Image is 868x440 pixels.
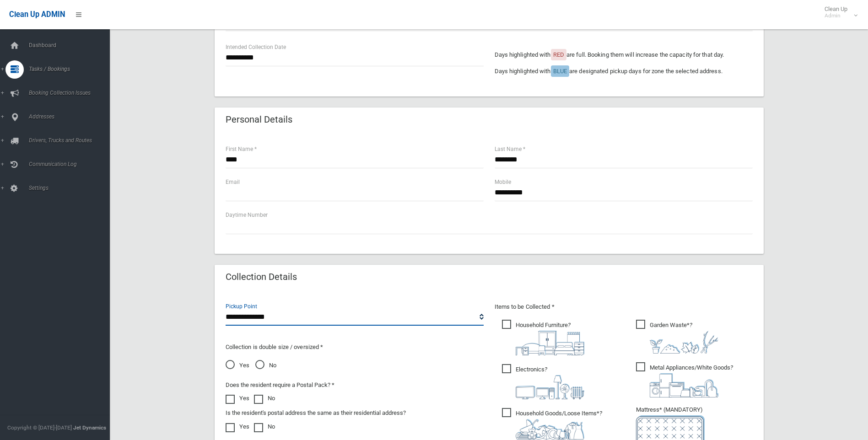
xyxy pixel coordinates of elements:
[226,421,249,432] label: Yes
[9,10,65,19] span: Clean Up ADMIN
[502,320,584,355] span: Household Furniture
[26,90,117,96] span: Booking Collection Issues
[7,424,72,431] span: Copyright © [DATE]-[DATE]
[495,49,753,60] p: Days highlighted with are full. Booking them will increase the capacity for that day.
[26,161,117,167] span: Communication Log
[820,5,857,19] span: Clean Up
[226,380,334,391] label: Does the resident require a Postal Pack? *
[516,419,584,440] img: b13cc3517677393f34c0a387616ef184.png
[226,408,406,419] label: Is the resident's postal address the same as their residential address?
[650,331,718,354] img: 4fd8a5c772b2c999c83690221e5242e0.png
[26,113,117,120] span: Addresses
[495,301,753,312] p: Items to be Collected *
[215,111,303,129] header: Personal Details
[516,410,602,440] i: ?
[516,331,584,355] img: aa9efdbe659d29b613fca23ba79d85cb.png
[215,268,308,286] header: Collection Details
[516,322,584,355] i: ?
[636,320,718,354] span: Garden Waste*
[73,424,106,431] strong: Jet Dynamics
[26,185,117,191] span: Settings
[553,51,564,58] span: RED
[255,360,276,371] span: No
[502,408,602,440] span: Household Goods/Loose Items*
[636,362,733,397] span: Metal Appliances/White Goods
[226,393,249,404] label: Yes
[516,375,584,399] img: 394712a680b73dbc3d2a6a3a7ffe5a07.png
[553,68,567,75] span: BLUE
[26,42,117,48] span: Dashboard
[516,366,584,399] i: ?
[26,66,117,72] span: Tasks / Bookings
[254,393,275,404] label: No
[495,66,753,77] p: Days highlighted with are designated pickup days for zone the selected address.
[825,12,847,19] small: Admin
[650,364,733,397] i: ?
[650,373,718,397] img: 36c1b0289cb1767239cdd3de9e694f19.png
[650,322,718,354] i: ?
[226,342,484,353] p: Collection is double size / oversized *
[226,360,249,371] span: Yes
[254,421,275,432] label: No
[26,137,117,144] span: Drivers, Trucks and Routes
[502,364,584,399] span: Electronics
